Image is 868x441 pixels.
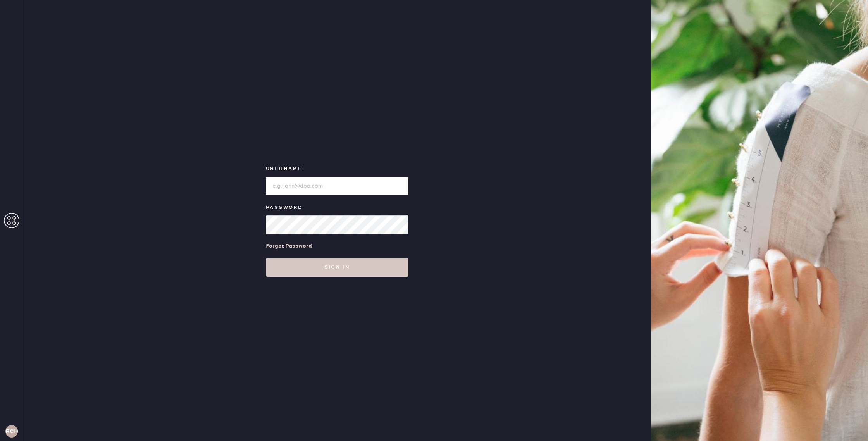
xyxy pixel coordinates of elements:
[266,258,408,277] button: Sign in
[5,429,18,434] h3: RCHA
[266,234,312,258] a: Forgot Password
[266,242,312,250] div: Forgot Password
[266,177,408,195] input: e.g. john@doe.com
[266,164,408,174] label: Username
[266,203,408,212] label: Password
